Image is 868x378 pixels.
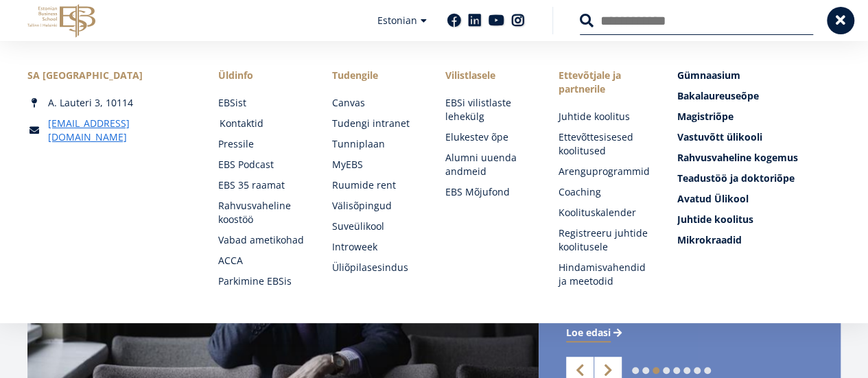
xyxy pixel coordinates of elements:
[677,192,749,205] span: Avatud Ülikool
[677,192,841,206] a: Avatud Ülikool
[331,96,417,110] a: Canvas
[218,254,304,268] a: ACCA
[677,110,841,123] a: Magistriõpe
[218,178,304,192] a: EBS 35 raamat
[218,295,304,309] a: Raamatukogu
[559,69,650,96] span: Ettevõtjale ja partnerile
[663,367,670,374] a: 4
[27,69,191,82] div: SA [GEOGRAPHIC_DATA]
[331,199,417,213] a: Välisõpingud
[559,185,650,199] a: Coaching
[331,158,417,172] a: MyEBS
[694,367,701,374] a: 7
[677,89,841,103] a: Bakalaureuseõpe
[331,220,417,233] a: Suveülikool
[677,233,841,247] a: Mikrokraadid
[559,110,650,123] a: Juhtide koolitus
[331,261,417,274] a: Üliõpilasesindus
[331,178,417,192] a: Ruumide rent
[677,151,798,164] span: Rahvusvaheline kogemus
[632,367,639,374] a: 1
[559,261,650,288] a: Hindamisvahendid ja meetodid
[468,14,482,27] a: Linkedin
[331,240,417,254] a: Introweek
[220,117,305,130] a: Kontaktid
[677,213,841,226] a: Juhtide koolitus
[445,130,531,144] a: Elukestev õpe
[218,274,304,288] a: Parkimine EBSis
[331,69,417,82] a: Tudengile
[677,151,841,165] a: Rahvusvaheline kogemus
[331,117,417,130] a: Tudengi intranet
[218,199,304,226] a: Rahvusvaheline koostöö
[677,130,762,143] span: Vastuvõtt ülikooli
[218,233,304,247] a: Vabad ametikohad
[559,130,650,158] a: Ettevõttesisesed koolitused
[445,185,531,199] a: EBS Mõjufond
[683,367,690,374] a: 6
[447,14,461,27] a: Facebook
[677,110,734,123] span: Magistriõpe
[566,326,624,340] a: Loe edasi
[653,367,659,374] a: 3
[677,89,759,102] span: Bakalaureuseõpe
[331,137,417,151] a: Tunniplaan
[677,172,795,185] span: Teadustöö ja doktoriõpe
[218,69,304,82] span: Üldinfo
[559,226,650,254] a: Registreeru juhtide koolitusele
[677,213,753,226] span: Juhtide koolitus
[677,233,742,246] span: Mikrokraadid
[677,69,841,82] a: Gümnaasium
[218,137,304,151] a: Pressile
[566,326,611,340] span: Loe edasi
[445,151,531,178] a: Alumni uuenda andmeid
[677,69,740,82] span: Gümnaasium
[48,117,191,144] a: [EMAIL_ADDRESS][DOMAIN_NAME]
[445,69,531,82] span: Vilistlasele
[27,96,191,110] div: A. Lauteri 3, 10114
[559,165,650,178] a: Arenguprogrammid
[677,130,841,144] a: Vastuvõtt ülikooli
[642,367,649,374] a: 2
[218,96,304,110] a: EBSist
[704,367,711,374] a: 8
[511,14,525,27] a: Instagram
[677,172,841,185] a: Teadustöö ja doktoriõpe
[445,96,531,123] a: EBSi vilistlaste lehekülg
[673,367,680,374] a: 5
[559,206,650,220] a: Koolituskalender
[489,14,504,27] a: Youtube
[218,158,304,172] a: EBS Podcast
